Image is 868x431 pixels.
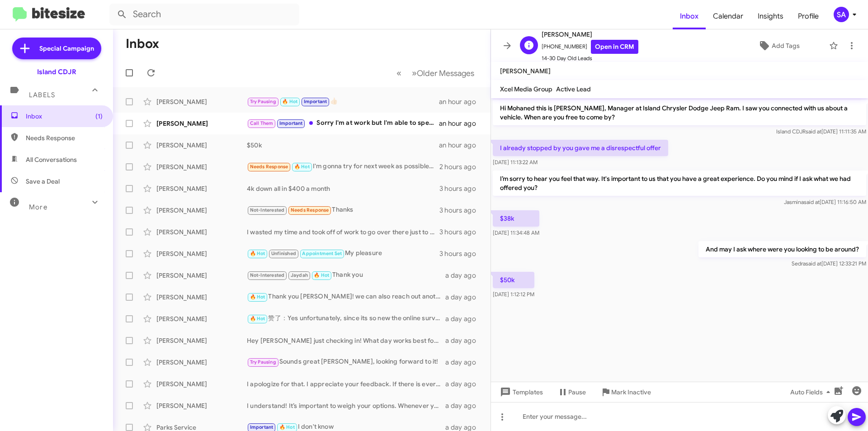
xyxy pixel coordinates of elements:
div: a day ago [445,271,483,280]
span: Not-Interested [250,272,285,278]
button: Mark Inactive [593,384,658,400]
div: [PERSON_NAME] [156,336,247,345]
span: Special Campaign [39,44,94,53]
span: [DATE] 11:34:48 AM [493,229,539,236]
span: Older Messages [417,68,474,78]
span: Active Lead [556,85,591,93]
span: [DATE] 11:13:22 AM [493,159,538,166]
div: 2 hours ago [439,162,483,171]
p: Hi Mohaned this is [PERSON_NAME], Manager at Island Chrysler Dodge Jeep Ram. I saw you connected ... [493,100,866,125]
div: I understand! It’s important to weigh your options. Whenever you're ready, we can discuss how we ... [247,401,445,410]
span: Save a Deal [26,177,60,186]
div: [PERSON_NAME] [156,249,247,258]
div: [PERSON_NAME] [156,401,247,410]
div: I apologize for that. I appreciate your feedback. If there is every anything we can do to earn yo... [247,379,445,388]
span: [DATE] 1:12:12 PM [493,291,534,298]
div: Island CDJR [37,67,76,76]
span: Call Them [250,120,274,126]
div: My pleasure [247,248,439,259]
span: Sedra [DATE] 12:33:21 PM [792,260,866,267]
div: 3 hours ago [439,249,483,258]
span: 🔥 Hot [282,99,297,104]
span: [PERSON_NAME] [542,29,638,40]
span: Insights [750,3,791,29]
span: 🔥 Hot [250,251,265,256]
span: Pause [568,384,586,400]
span: Important [304,99,327,104]
p: And may I ask where were you looking to be around? [698,241,866,257]
span: Jaydah [291,272,308,278]
a: Profile [791,3,826,29]
button: Templates [491,384,550,400]
p: I’m sorry to hear you feel that way. It's important to us that you have a great experience. Do yo... [493,171,866,196]
span: » [412,67,417,79]
span: Add Tags [772,38,800,54]
span: Labels [29,91,55,99]
div: 4k down all in $400 a month [247,184,439,193]
div: a day ago [445,293,483,302]
span: Inbox [26,112,103,121]
div: SA [834,7,849,22]
p: $38k [493,210,539,227]
a: Calendar [706,3,750,29]
div: 3 hours ago [439,184,483,193]
div: [PERSON_NAME] [156,162,247,171]
div: [PERSON_NAME] [156,119,247,128]
button: Pause [550,384,593,400]
button: Next [406,64,480,82]
span: 🔥 Hot [250,294,265,300]
span: 🔥 Hot [294,164,310,170]
div: [PERSON_NAME] [156,97,247,106]
nav: Page navigation example [392,64,480,82]
button: Add Tags [732,38,825,54]
div: an hour ago [439,119,483,128]
input: Search [109,4,299,25]
span: 🔥 Hot [279,424,295,430]
span: Xcel Media Group [500,85,552,93]
p: $50k [493,272,534,288]
span: Templates [498,384,543,400]
span: Unfinished [271,251,296,256]
div: Sorry I'm at work but I'm able to speak right now [247,118,439,128]
div: $50k [247,141,439,150]
button: Auto Fields [783,384,841,400]
div: [PERSON_NAME] [156,206,247,215]
div: [PERSON_NAME] [156,379,247,388]
span: 🔥 Hot [314,272,329,278]
span: Try Pausing [250,359,276,365]
a: Special Campaign [12,38,101,59]
span: Auto Fields [790,384,834,400]
span: (1) [95,112,103,121]
span: Needs Response [250,164,288,170]
div: [PERSON_NAME] [156,358,247,367]
div: [PERSON_NAME] [156,293,247,302]
button: Previous [391,64,407,82]
div: 👍🏻 [247,96,439,107]
div: I wasted my time and took off of work to go over there just to be there for 15mins to tell me $10... [247,227,439,237]
span: [PERSON_NAME] [500,67,551,75]
div: Thank you [PERSON_NAME]! we can also reach out another time when you are back from vacation [247,292,445,302]
div: a day ago [445,379,483,388]
div: [PERSON_NAME] [156,314,247,323]
span: Important [279,120,303,126]
a: Inbox [673,3,706,29]
div: a day ago [445,314,483,323]
div: an hour ago [439,97,483,106]
div: [PERSON_NAME] [156,141,247,150]
span: [PHONE_NUMBER] [542,40,638,54]
div: [PERSON_NAME] [156,271,247,280]
span: Jasmina [DATE] 11:16:50 AM [784,199,866,205]
span: All Conversations [26,155,77,164]
span: said at [806,128,821,135]
h1: Inbox [126,37,159,51]
div: Sounds great [PERSON_NAME], looking forward to it! [247,357,445,367]
span: Appointment Set [302,251,342,256]
span: said at [804,199,820,205]
div: [PERSON_NAME] [156,227,247,237]
span: Not-Interested [250,207,285,213]
span: 14-30 Day Old Leads [542,54,638,63]
div: a day ago [445,401,483,410]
